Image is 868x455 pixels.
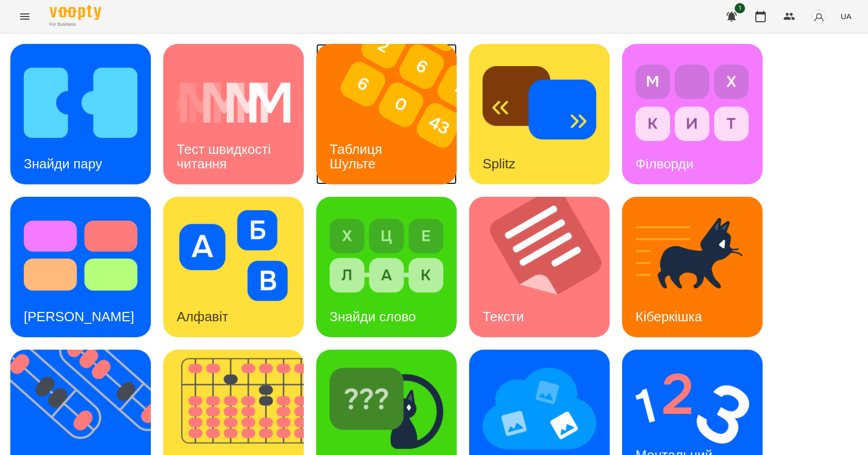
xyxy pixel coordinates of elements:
h3: Філворди [636,156,693,171]
h3: Кіберкішка [636,309,702,324]
a: Тест Струпа[PERSON_NAME] [10,197,151,337]
img: Ментальний рахунок [636,363,749,454]
h3: Таблиця Шульте [330,142,386,171]
h3: Splitz [483,156,516,171]
a: КіберкішкаКіберкішка [622,197,763,337]
img: Тест Струпа [24,210,137,301]
img: Філворди [636,57,749,148]
h3: Знайди пару [24,156,102,171]
h3: Тест швидкості читання [177,142,274,171]
img: Тест швидкості читання [177,57,290,148]
img: Знайди Кіберкішку [330,363,443,454]
button: Menu [12,4,37,29]
a: Знайди словоЗнайди слово [316,197,457,337]
img: Мнемотехніка [483,363,596,454]
img: Тексти [469,197,623,337]
a: Тест швидкості читанняТест швидкості читання [163,44,304,184]
img: Таблиця Шульте [316,44,470,184]
a: ТекстиТексти [469,197,610,337]
h3: Знайди слово [330,309,416,324]
img: Знайди слово [330,210,443,301]
img: Splitz [483,57,596,148]
button: UA [836,7,856,26]
h3: Алфавіт [177,309,228,324]
span: UA [841,11,851,22]
a: Таблиця ШультеТаблиця Шульте [316,44,457,184]
img: Знайди пару [24,57,137,148]
img: Voopty Logo [50,5,101,20]
a: Знайди паруЗнайди пару [10,44,151,184]
h3: Тексти [483,309,524,324]
a: ФілвордиФілворди [622,44,763,184]
a: АлфавітАлфавіт [163,197,304,337]
img: Кіберкішка [636,210,749,301]
h3: [PERSON_NAME] [24,309,134,324]
span: 1 [735,3,745,13]
img: avatar_s.png [812,9,826,24]
a: SplitzSplitz [469,44,610,184]
img: Алфавіт [177,210,290,301]
span: For Business [50,21,101,28]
